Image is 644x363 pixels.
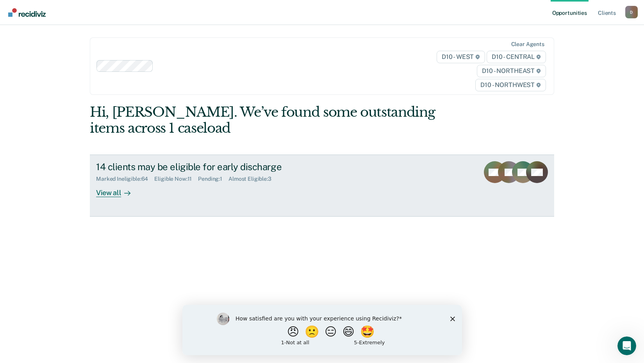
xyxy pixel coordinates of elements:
span: D10 - CENTRAL [487,51,546,63]
div: Hi, [PERSON_NAME]. We’ve found some outstanding items across 1 caseload [90,104,461,136]
img: Recidiviz [8,8,46,17]
div: Eligible Now : 11 [154,176,198,182]
div: Clear agents [511,41,544,48]
div: Pending : 1 [198,176,228,182]
button: Profile dropdown button [625,6,638,18]
div: Marked Ineligible : 64 [96,176,154,182]
iframe: Survey by Kim from Recidiviz [182,305,462,355]
span: D10 - WEST [437,51,485,63]
span: D10 - NORTHWEST [475,79,546,91]
div: Almost Eligible : 3 [228,176,278,182]
div: D [625,6,638,18]
span: D10 - NORTHEAST [477,65,546,77]
iframe: Intercom live chat [617,336,636,355]
div: View all [96,182,140,198]
div: 14 clients may be eligible for early discharge [96,161,370,173]
a: 14 clients may be eligible for early dischargeMarked Ineligible:64Eligible Now:11Pending:1Almost ... [90,155,554,216]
